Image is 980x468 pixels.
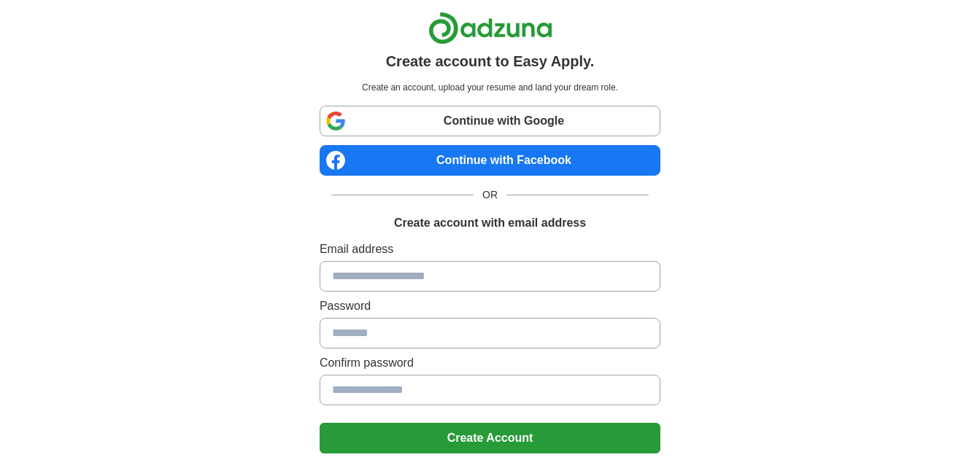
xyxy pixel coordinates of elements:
label: Email address [320,241,660,258]
label: Confirm password [320,354,660,372]
p: Create an account, upload your resume and land your dream role. [323,81,657,94]
label: Password [320,297,660,315]
span: OR [474,187,506,203]
button: Create Account [320,423,660,453]
a: Continue with Facebook [320,145,660,176]
h1: Create account to Easy Apply. [386,50,595,72]
a: Continue with Google [320,106,660,136]
img: Adzuna logo [428,12,552,44]
h1: Create account with email address [394,214,586,232]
